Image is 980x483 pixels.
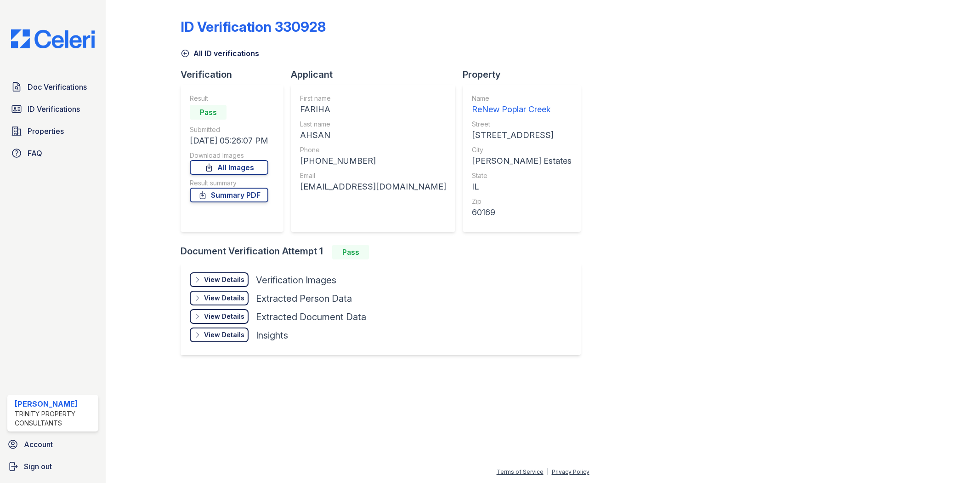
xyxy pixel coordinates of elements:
[472,171,572,180] div: State
[472,103,572,116] div: ReNew Poplar Creek
[28,148,42,159] span: FAQ
[472,197,572,206] div: Zip
[4,435,102,454] a: Account
[256,310,366,323] div: Extracted Document Data
[472,145,572,155] div: City
[181,245,588,259] div: Document Verification Attempt 1
[300,171,446,180] div: Email
[472,206,572,219] div: 60169
[7,122,98,140] a: Properties
[497,468,544,475] a: Terms of Service
[204,275,244,284] div: View Details
[7,78,98,96] a: Doc Verifications
[190,134,268,147] div: [DATE] 05:26:07 PM
[181,68,291,81] div: Verification
[300,180,446,193] div: [EMAIL_ADDRESS][DOMAIN_NAME]
[190,151,268,160] div: Download Images
[300,94,446,103] div: First name
[300,103,446,116] div: FARIHA
[300,155,446,167] div: [PHONE_NUMBER]
[7,144,98,162] a: FAQ
[472,155,572,167] div: [PERSON_NAME] Estates
[472,120,572,129] div: Street
[332,245,369,259] div: Pass
[300,120,446,129] div: Last name
[24,461,52,472] span: Sign out
[941,446,971,474] iframe: chat widget
[190,105,227,120] div: Pass
[4,29,102,48] img: CE_Logo_Blue-a8612792a0a2168367f1c8372b55b34899dd931a85d93a1a3d3e32e68fde9ad4.png
[15,409,95,428] div: Trinity Property Consultants
[463,68,588,81] div: Property
[7,100,98,118] a: ID Verifications
[190,178,268,188] div: Result summary
[28,126,64,137] span: Properties
[15,398,95,409] div: [PERSON_NAME]
[472,94,572,116] a: Name ReNew Poplar Creek
[28,103,80,115] span: ID Verifications
[472,129,572,142] div: [STREET_ADDRESS]
[190,94,268,103] div: Result
[472,180,572,193] div: IL
[472,94,572,103] div: Name
[256,329,288,342] div: Insights
[291,68,463,81] div: Applicant
[300,145,446,155] div: Phone
[547,468,549,475] div: |
[24,439,53,450] span: Account
[204,312,244,321] div: View Details
[204,293,244,303] div: View Details
[4,457,102,476] a: Sign out
[190,188,268,202] a: Summary PDF
[190,160,268,175] a: All Images
[28,81,87,92] span: Doc Verifications
[552,468,589,475] a: Privacy Policy
[256,274,336,287] div: Verification Images
[181,18,326,35] div: ID Verification 330928
[190,125,268,134] div: Submitted
[300,129,446,142] div: AHSAN
[181,48,259,59] a: All ID verifications
[204,330,244,339] div: View Details
[256,292,352,305] div: Extracted Person Data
